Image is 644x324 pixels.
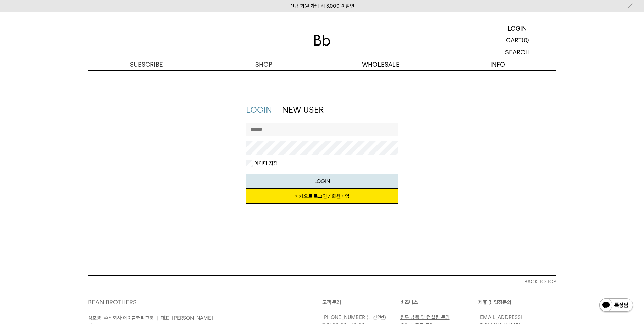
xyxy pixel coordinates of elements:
p: 비즈니스 [400,298,478,306]
img: 로고 [314,35,330,46]
img: 카카오톡 채널 1:1 채팅 버튼 [599,298,634,314]
a: LOGIN [478,22,556,34]
a: SHOP [205,58,322,70]
p: (내선2번) [322,313,397,321]
a: SUBSCRIBE [88,58,205,70]
button: BACK TO TOP [88,275,556,288]
a: 신규 회원 가입 시 3,000원 할인 [290,3,354,9]
a: 카카오로 로그인 / 회원가입 [246,189,398,204]
p: 고객 문의 [322,298,400,306]
a: LOGIN [246,105,272,115]
p: WHOLESALE [322,58,439,70]
button: LOGIN [246,174,398,189]
label: 아이디 저장 [253,160,278,167]
span: 대표: [PERSON_NAME] [161,315,213,321]
a: CART (0) [478,34,556,46]
a: [PHONE_NUMBER] [322,314,367,320]
p: INFO [439,58,556,70]
p: LOGIN [508,22,527,34]
p: (0) [522,34,529,46]
span: | [157,315,158,321]
a: NEW USER [282,105,324,115]
p: CART [506,34,522,46]
p: SEARCH [505,46,530,58]
a: BEAN BROTHERS [88,299,137,306]
span: 상호명: 주식회사 에이블커피그룹 [88,315,154,321]
p: 제휴 및 입점문의 [478,298,556,306]
a: 원두 납품 및 컨설팅 문의 [400,314,450,320]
